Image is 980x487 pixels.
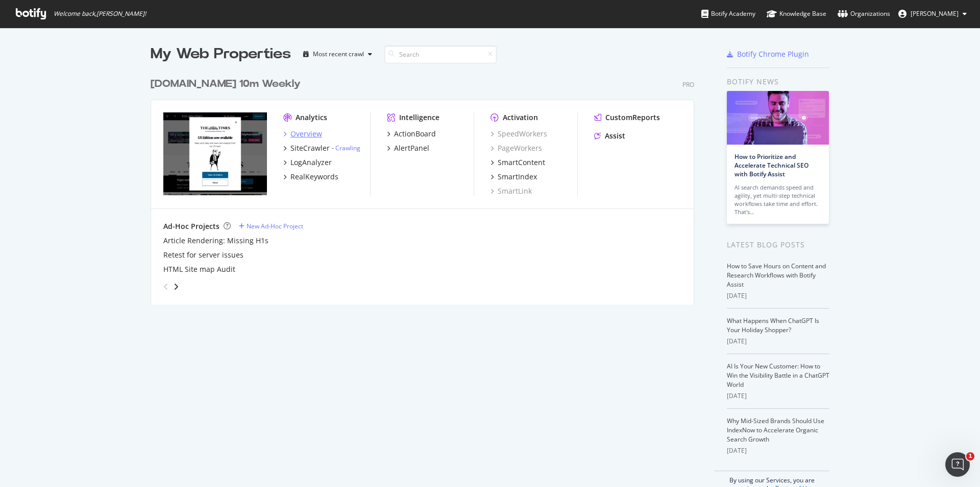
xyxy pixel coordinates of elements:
[605,131,625,141] div: Assist
[332,144,360,152] div: -
[890,6,975,22] button: [PERSON_NAME]
[701,9,755,19] div: Botify Academy
[283,143,360,153] a: SiteCrawler- Crawling
[290,172,338,182] div: RealKeywords
[945,452,970,477] iframe: Intercom live chat
[296,112,327,123] div: Analytics
[727,316,819,334] a: What Happens When ChatGPT Is Your Holiday Shopper?
[491,143,542,153] a: PageWorkers
[727,49,809,59] a: Botify Chrome Plugin
[163,236,268,246] a: Article Rendering: Missing H1s
[727,239,829,250] div: Latest Blog Posts
[54,10,146,18] span: Welcome back, [PERSON_NAME] !
[163,221,219,231] div: Ad-Hoc Projects
[239,222,303,230] a: New Ad-Hoc Project
[498,172,537,182] div: SmartIndex
[283,129,322,139] a: Overview
[727,91,829,145] img: How to Prioritize and Accelerate Technical SEO with Botify Assist
[151,77,301,91] div: [DOMAIN_NAME] 10m Weekly
[727,262,826,289] a: How to Save Hours on Content and Research Workflows with Botify Assist
[247,222,303,230] div: New Ad-Hoc Project
[491,129,547,139] a: SpeedWorkers
[727,362,829,389] a: AI Is Your New Customer: How to Win the Visibility Battle in a ChatGPT World
[727,76,829,87] div: Botify news
[151,64,702,305] div: grid
[394,143,429,153] div: AlertPanel
[682,80,694,89] div: Pro
[911,9,959,18] span: Karina Kumykova
[384,45,497,63] input: Search
[767,9,826,19] div: Knowledge Base
[299,46,376,62] button: Most recent crawl
[151,44,291,64] div: My Web Properties
[594,112,660,123] a: CustomReports
[727,391,829,401] div: [DATE]
[491,186,532,196] a: SmartLink
[605,112,660,123] div: CustomReports
[290,129,322,139] div: Overview
[734,152,808,178] a: How to Prioritize and Accelerate Technical SEO with Botify Assist
[159,279,173,295] div: angle-left
[966,452,974,460] span: 1
[734,183,821,216] div: AI search demands speed and agility, yet multi-step technical workflows take time and effort. Tha...
[838,9,890,19] div: Organizations
[727,337,829,346] div: [DATE]
[394,129,436,139] div: ActionBoard
[498,157,545,168] div: SmartContent
[727,446,829,455] div: [DATE]
[737,49,809,59] div: Botify Chrome Plugin
[313,51,364,57] div: Most recent crawl
[151,77,305,91] a: [DOMAIN_NAME] 10m Weekly
[387,129,436,139] a: ActionBoard
[387,143,429,153] a: AlertPanel
[594,131,625,141] a: Assist
[491,157,545,168] a: SmartContent
[290,143,330,153] div: SiteCrawler
[163,264,235,274] a: HTML Site map Audit
[283,157,332,168] a: LogAnalyzer
[163,112,267,195] img: www.TheTimes.co.uk
[491,172,537,182] a: SmartIndex
[335,144,360,152] a: Crawling
[727,416,824,444] a: Why Mid-Sized Brands Should Use IndexNow to Accelerate Organic Search Growth
[727,291,829,300] div: [DATE]
[399,112,439,123] div: Intelligence
[503,112,538,123] div: Activation
[163,250,243,260] a: Retest for server issues
[173,282,180,292] div: angle-right
[290,157,332,168] div: LogAnalyzer
[283,172,338,182] a: RealKeywords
